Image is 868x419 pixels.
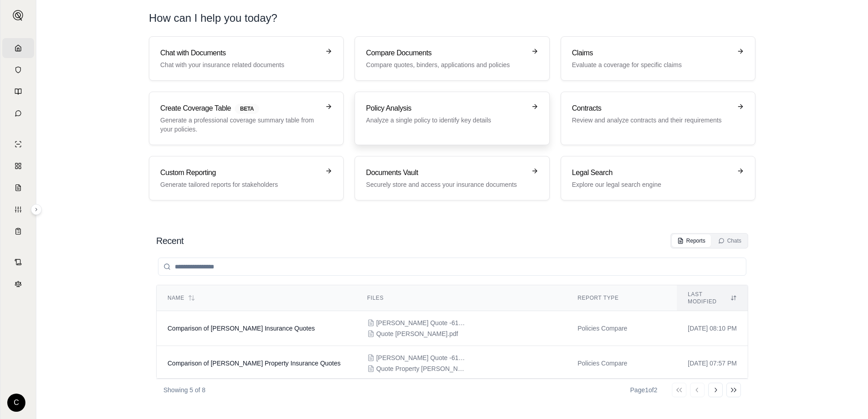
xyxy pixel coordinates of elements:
div: C [7,394,25,412]
h3: Documents Vault [366,167,525,178]
p: Evaluate a coverage for specific claims [572,60,731,69]
div: Chats [718,237,741,244]
p: Compare quotes, binders, applications and policies [366,60,525,69]
a: Legal SearchExplore our legal search engine [561,156,755,200]
div: Page 1 of 2 [630,385,657,395]
p: Analyze a single policy to identify key details [366,116,525,125]
a: Legal Search Engine [2,274,34,294]
button: Chats [713,234,747,247]
span: Esther Liberman Quote -6106892613.pdf [376,318,467,327]
a: Contract Analysis [2,252,34,272]
p: Generate a professional coverage summary table from your policies. [160,116,320,134]
a: Claim Coverage [2,178,34,198]
a: Documents VaultSecurely store and access your insurance documents [355,156,549,200]
a: Custom ReportingGenerate tailored reports for stakeholders [149,156,344,200]
h3: Contracts [572,103,731,114]
a: Single Policy [2,134,34,154]
th: Files [356,285,567,311]
div: Last modified [688,291,737,305]
button: Expand sidebar [9,6,27,24]
p: Explore our legal search engine [572,180,731,189]
span: Comparison of Esther Liberman Property Insurance Quotes [168,360,340,367]
a: ContractsReview and analyze contracts and their requirements [561,92,755,145]
h3: Policy Analysis [366,103,525,114]
h3: Legal Search [572,167,731,178]
h3: Compare Documents [366,48,525,58]
span: Comparison of Liberman Insurance Quotes [168,325,315,332]
span: BETA [235,104,259,114]
th: Report Type [567,285,677,311]
a: ClaimsEvaluate a coverage for specific claims [561,36,755,81]
a: Chat [2,103,34,123]
img: Expand sidebar [13,10,24,21]
a: Create Coverage TableBETAGenerate a professional coverage summary table from your policies. [149,92,344,145]
div: Reports [677,237,705,244]
span: Esther Liberman Quote -6106892613.pdf [376,353,467,362]
a: Coverage Table [2,221,34,241]
a: Policy Comparisons [2,156,34,176]
h3: Custom Reporting [160,167,320,178]
button: Expand sidebar [31,204,42,215]
h2: Recent [156,234,183,247]
a: Documents Vault [2,60,34,80]
p: Generate tailored reports for stakeholders [160,180,320,189]
button: Reports [672,234,711,247]
h3: Create Coverage Table [160,103,320,114]
p: Chat with your insurance related documents [160,60,320,69]
a: Compare DocumentsCompare quotes, binders, applications and policies [355,36,549,81]
td: [DATE] 08:10 PM [677,311,748,346]
h3: Chat with Documents [160,48,320,58]
span: Quote GL Liberman.pdf [376,329,459,338]
p: Showing 5 of 8 [163,385,206,395]
p: Review and analyze contracts and their requirements [572,116,731,125]
a: Chat with DocumentsChat with your insurance related documents [149,36,344,81]
td: Policies Compare [567,346,677,381]
a: Custom Report [2,200,34,219]
a: Policy AnalysisAnalyze a single policy to identify key details [355,92,549,145]
p: Securely store and access your insurance documents [366,180,525,189]
h3: Claims [572,48,731,58]
h1: How can I help you today? [149,11,277,25]
td: Policies Compare [567,311,677,346]
td: [DATE] 07:57 PM [677,346,748,381]
a: Prompt Library [2,82,34,102]
div: Name [168,294,345,302]
a: Home [2,38,34,58]
span: Quote Property Liberman.pdf [376,364,467,373]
